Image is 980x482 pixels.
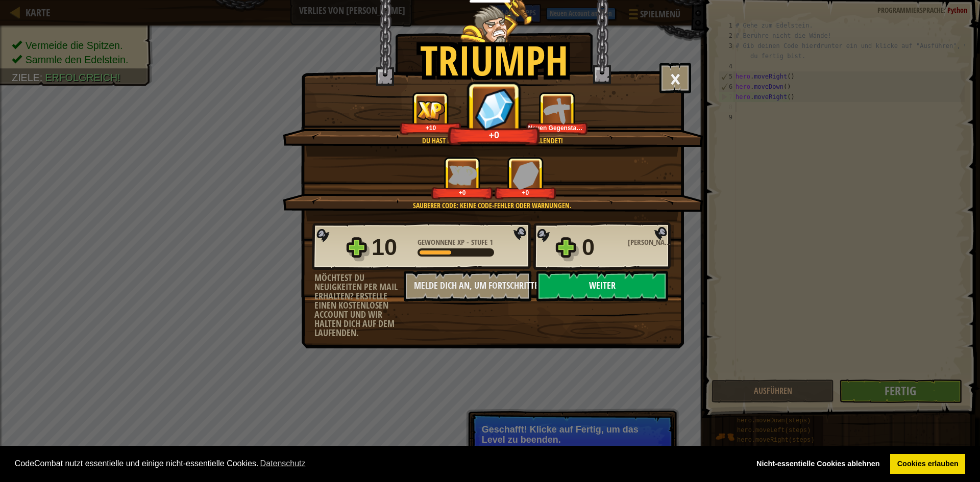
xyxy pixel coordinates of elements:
div: +0 [451,129,537,141]
a: allow cookies [890,454,965,474]
div: +10 [402,124,459,132]
div: Möchtest du Neuigkeiten per Mail erhalten? Erstelle einen kostenlosen Account und wir halten dich... [314,273,404,338]
div: +0 [497,189,554,196]
div: Du hast die Dungeons of Kithgard vollendet! [331,136,653,146]
img: Neuen Gegenstand gewonnen [543,96,571,124]
div: +0 [433,189,491,196]
div: 0 [582,231,622,264]
div: [PERSON_NAME] [628,238,674,247]
img: Gewonnene XP [416,100,445,120]
div: Sauberer Code: keine Code-Fehler oder Warnungen. [331,200,653,211]
div: 10 [372,231,411,264]
button: × [659,63,691,93]
span: CodeCombat nutzt essentielle und einige nicht-essentielle Cookies. [15,456,742,471]
a: learn more about cookies [258,456,307,471]
h1: Triumph [420,38,568,83]
button: Melde dich an, um Fortschritte zu speichern. [404,271,531,301]
img: Gewonnene Edelsteine [474,87,514,130]
img: Gewonnene Edelsteine [512,161,539,189]
span: 1 [489,237,493,247]
span: Stufe [469,237,489,247]
div: Neuen Gegenstand gewonnen [528,124,586,132]
div: - [418,238,493,247]
img: Gewonnene XP [448,165,477,185]
a: deny cookies [749,454,887,474]
span: Gewonnene XP [418,237,467,247]
button: Weiter [536,271,668,301]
